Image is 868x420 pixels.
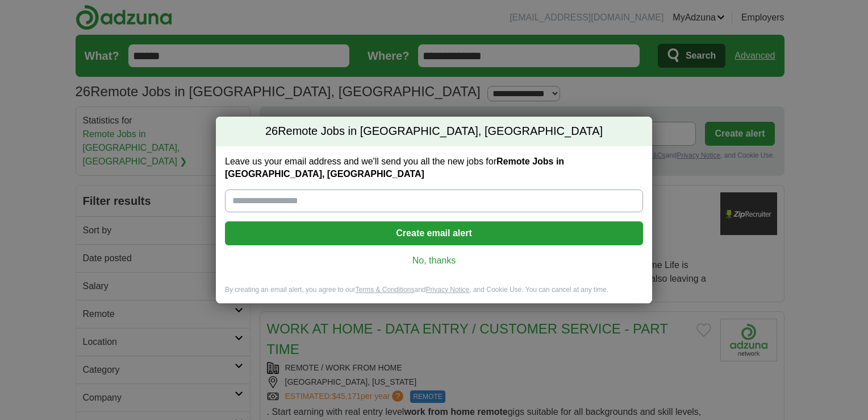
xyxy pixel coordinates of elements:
[216,117,652,146] h2: Remote Jobs in [GEOGRAPHIC_DATA], [GEOGRAPHIC_DATA]
[225,157,564,179] strong: Remote Jobs in [GEOGRAPHIC_DATA], [GEOGRAPHIC_DATA]
[216,285,652,304] div: By creating an email alert, you agree to our and , and Cookie Use. You can cancel at any time.
[225,221,643,245] button: Create email alert
[426,286,470,294] a: Privacy Notice
[265,123,278,139] span: 26
[225,155,643,180] label: Leave us your email address and we'll send you all the new jobs for
[234,254,634,267] a: No, thanks
[355,286,414,294] a: Terms & Conditions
